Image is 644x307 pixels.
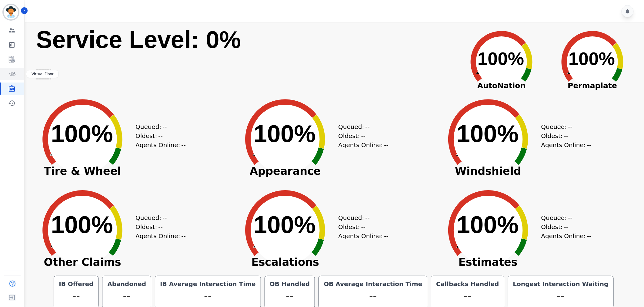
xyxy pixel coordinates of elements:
[338,131,384,140] div: Oldest:
[564,131,568,140] span: --
[58,280,95,288] div: IB Offered
[568,213,572,222] span: --
[159,288,257,304] div: --
[158,222,162,231] span: --
[365,213,370,222] span: --
[158,131,162,140] span: --
[541,222,587,231] div: Oldest:
[232,259,338,265] span: Escalations
[569,49,615,69] text: 100%
[564,222,568,231] span: --
[541,131,587,140] div: Oldest:
[162,122,167,131] span: --
[254,211,316,238] text: 100%
[29,259,135,265] span: Other Claims
[322,280,423,288] div: OB Average Interaction Time
[457,211,519,238] text: 100%
[58,288,95,304] div: --
[435,168,541,174] span: Windshield
[269,280,311,288] div: OB Handled
[135,231,187,241] div: Agents Online:
[361,222,365,231] span: --
[587,140,591,150] span: --
[384,140,389,150] span: --
[106,288,147,304] div: --
[269,288,311,304] div: --
[338,213,384,222] div: Queued:
[541,140,593,150] div: Agents Online:
[587,231,591,241] span: --
[435,280,500,288] div: Callbacks Handled
[338,231,390,241] div: Agents Online:
[135,122,181,131] div: Queued:
[435,288,500,304] div: --
[541,213,587,222] div: Queued:
[338,122,384,131] div: Queued:
[232,168,338,174] span: Appearance
[541,122,587,131] div: Queued:
[512,280,610,288] div: Longest Interaction Waiting
[29,168,135,174] span: Tire & Wheel
[35,25,455,90] svg: Service Level: 0%
[36,26,241,53] text: Service Level: 0%
[135,213,181,222] div: Queued:
[51,211,113,238] text: 100%
[181,140,185,150] span: --
[135,222,181,231] div: Oldest:
[568,122,572,131] span: --
[547,80,638,92] span: Permaplate
[135,140,187,150] div: Agents Online:
[512,288,610,304] div: --
[51,120,113,147] text: 100%
[478,49,524,69] text: 100%
[322,288,423,304] div: --
[456,80,547,92] span: AutoNation
[541,231,593,241] div: Agents Online:
[384,231,389,241] span: --
[361,131,365,140] span: --
[254,120,316,147] text: 100%
[4,5,18,19] img: Bordered avatar
[159,280,257,288] div: IB Average Interaction Time
[181,231,185,241] span: --
[365,122,370,131] span: --
[435,259,541,265] span: Estimates
[457,120,519,147] text: 100%
[162,213,167,222] span: --
[106,280,147,288] div: Abandoned
[135,131,181,140] div: Oldest:
[338,140,390,150] div: Agents Online:
[338,222,384,231] div: Oldest:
